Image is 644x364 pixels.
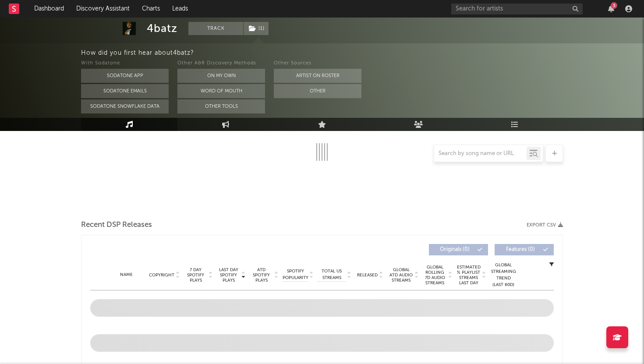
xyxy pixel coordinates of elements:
button: Other [274,84,361,98]
button: (1) [244,22,269,35]
div: With Sodatone [81,58,169,69]
span: ATD Spotify Plays [250,267,273,283]
span: Last Day Spotify Plays [217,267,240,283]
button: Features(0) [495,244,554,255]
button: 3 [608,5,614,12]
button: Export CSV [527,223,563,228]
button: Sodatone Snowflake Data [81,99,169,113]
span: Spotify Popularity [283,268,308,281]
button: On My Own [177,69,265,83]
span: Originals ( 0 ) [435,247,475,252]
div: 3 [611,2,617,9]
button: Other Tools [177,99,265,113]
div: Global Streaming Trend (Last 60D) [490,262,517,288]
span: Copyright [149,272,174,278]
span: Released [357,272,378,278]
span: Total US Streams [318,268,346,281]
button: Word Of Mouth [177,84,265,98]
span: Features ( 0 ) [500,247,541,252]
div: How did you first hear about 4batz ? [81,48,644,58]
span: 7 Day Spotify Plays [184,267,207,283]
button: Originals(0) [429,244,488,255]
input: Search for artists [451,4,583,14]
span: ( 1 ) [243,22,269,35]
button: Sodatone Emails [81,84,169,98]
div: Name [108,272,145,278]
div: 4batz [147,22,177,35]
span: Recent DSP Releases [81,220,152,230]
button: Track [188,22,243,35]
span: Estimated % Playlist Streams Last Day [456,265,481,286]
div: Other A&R Discovery Methods [177,58,265,69]
div: Other Sources [274,58,361,69]
button: Artist on Roster [274,69,361,83]
span: Global Rolling 7D Audio Streams [423,265,447,286]
input: Search by song name or URL [434,150,527,157]
span: Global ATD Audio Streams [389,267,413,283]
button: Sodatone App [81,69,169,83]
